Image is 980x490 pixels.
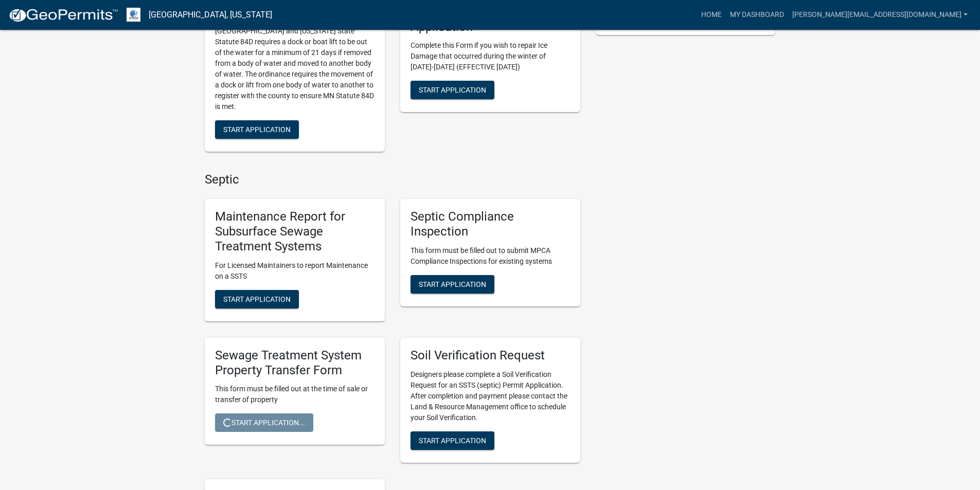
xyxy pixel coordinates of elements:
button: Start Application... [215,413,313,432]
button: Start Application [215,290,299,308]
a: [PERSON_NAME][EMAIL_ADDRESS][DOMAIN_NAME] [788,5,972,25]
span: Start Application [419,280,486,288]
h5: Soil Verification Request [411,348,570,363]
a: Home [697,5,726,25]
h5: Maintenance Report for Subsurface Sewage Treatment Systems [215,209,375,253]
p: This form must be filled out to submit MPCA Compliance Inspections for existing systems [411,245,570,267]
h5: Sewage Treatment System Property Transfer Form [215,348,375,378]
span: Start Application [223,295,291,303]
span: Start Application [419,436,486,444]
button: Start Application [411,275,494,294]
button: Start Application [215,120,299,139]
h4: Septic [205,172,580,187]
p: This form must be filled out at the time of sale or transfer of property [215,384,375,405]
img: Otter Tail County, Minnesota [127,8,140,22]
span: Start Application [223,125,291,133]
span: Start Application [419,86,486,94]
p: For Licensed Maintainers to report Maintenance on a SSTS [215,260,375,282]
h5: Septic Compliance Inspection [411,209,570,239]
p: [GEOGRAPHIC_DATA] and [US_STATE] State Statute 84D requires a dock or boat lift to be out of the ... [215,26,375,112]
span: Start Application... [223,419,305,427]
a: My Dashboard [726,5,788,25]
p: Designers please complete a Soil Verification Request for an SSTS (septic) Permit Application. Af... [411,369,570,423]
p: Complete this Form if you wish to repair Ice Damage that occurred during the winter of [DATE]-[DA... [411,40,570,72]
a: [GEOGRAPHIC_DATA], [US_STATE] [149,6,272,24]
button: Start Application [411,431,494,450]
button: Start Application [411,81,494,99]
